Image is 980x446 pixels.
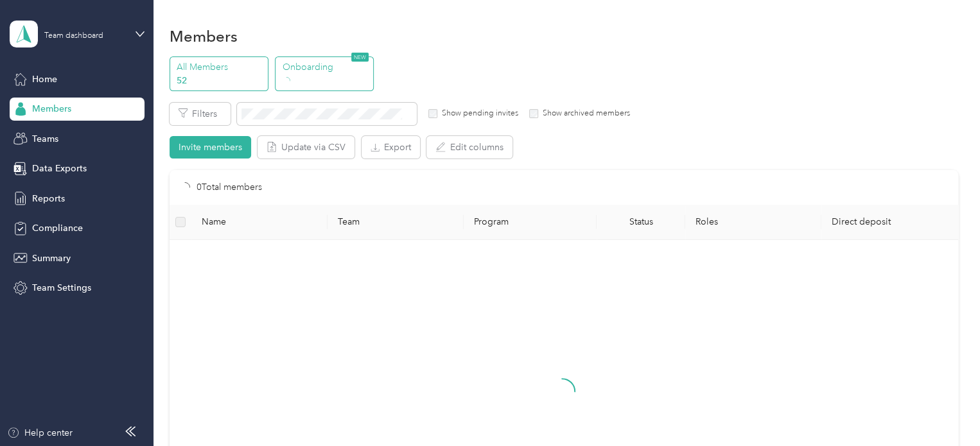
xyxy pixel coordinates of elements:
span: Home [32,73,57,86]
label: Show pending invites [437,108,518,119]
span: Reports [32,192,65,205]
p: 52 [177,74,264,87]
th: Direct deposit [821,205,958,240]
button: Filters [170,103,231,125]
label: Show archived members [538,108,630,119]
button: Update via CSV [258,136,354,159]
span: Members [32,102,71,116]
span: Summary [32,252,71,265]
span: Teams [32,132,58,146]
button: Invite members [170,136,251,159]
th: Program [464,205,597,240]
th: Team [328,205,464,240]
p: 0 Total members [197,180,262,194]
button: Help center [7,426,73,440]
p: Onboarding [283,60,370,74]
th: Status [597,205,685,240]
th: Name [191,205,328,240]
span: Name [202,216,317,227]
span: Compliance [32,221,83,235]
button: Export [362,136,420,159]
button: Edit columns [426,136,512,159]
div: Team dashboard [44,32,103,40]
iframe: Everlance-gr Chat Button Frame [908,374,980,446]
h1: Members [170,30,238,43]
span: NEW [351,53,369,62]
th: Roles [685,205,821,240]
span: Team Settings [32,281,91,295]
span: Data Exports [32,162,87,175]
p: All Members [177,60,264,74]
